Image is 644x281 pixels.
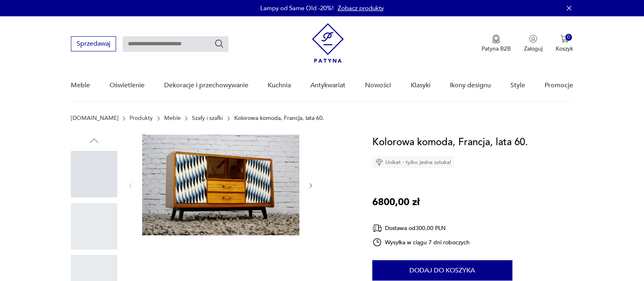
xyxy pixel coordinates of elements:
a: Produkty [130,115,153,122]
a: Antykwariat [310,70,345,101]
img: Ikona medalu [492,35,500,44]
h1: Kolorowa komoda, Francja, lata 60. [372,135,528,150]
img: Ikona dostawy [372,223,382,233]
div: 0 [565,34,572,41]
a: Kuchnia [268,70,291,101]
button: Dodaj do koszyka [372,260,512,281]
a: Meble [71,70,90,101]
p: Koszyk [556,45,573,53]
a: Szafy i szafki [192,115,223,122]
p: Kolorowa komoda, Francja, lata 60. [234,115,324,122]
button: 0Koszyk [556,35,573,53]
button: Sprzedawaj [71,36,116,51]
a: Dekoracje i przechowywanie [164,70,248,101]
a: Nowości [365,70,391,101]
button: Szukaj [214,39,224,49]
img: Patyna - sklep z meblami i dekoracjami vintage [312,23,344,63]
img: Zdjęcie produktu Kolorowa komoda, Francja, lata 60. [142,135,299,235]
a: [DOMAIN_NAME] [71,115,119,122]
img: Ikona diamentu [376,159,383,166]
p: 6800,00 zł [372,195,420,210]
a: Sprzedawaj [71,42,116,47]
button: Zaloguj [524,35,543,53]
button: Patyna B2B [481,35,511,53]
a: Oświetlenie [110,70,145,101]
a: Zobacz produkty [338,4,384,12]
div: Unikat - tylko jedna sztuka! [372,156,455,168]
a: Style [510,70,525,101]
a: Promocje [545,70,573,101]
a: Klasyki [411,70,431,101]
img: Ikonka użytkownika [529,35,537,43]
a: Meble [164,115,181,122]
div: Wysyłka w ciągu 7 dni roboczych [372,237,470,247]
p: Lampy od Same Old -20%! [260,4,334,12]
p: Patyna B2B [481,45,511,53]
div: Dostawa od 300,00 PLN [372,223,470,233]
p: Zaloguj [524,45,543,53]
img: Ikona koszyka [560,35,569,43]
a: Ikony designu [450,70,491,101]
a: Ikona medaluPatyna B2B [481,35,511,53]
